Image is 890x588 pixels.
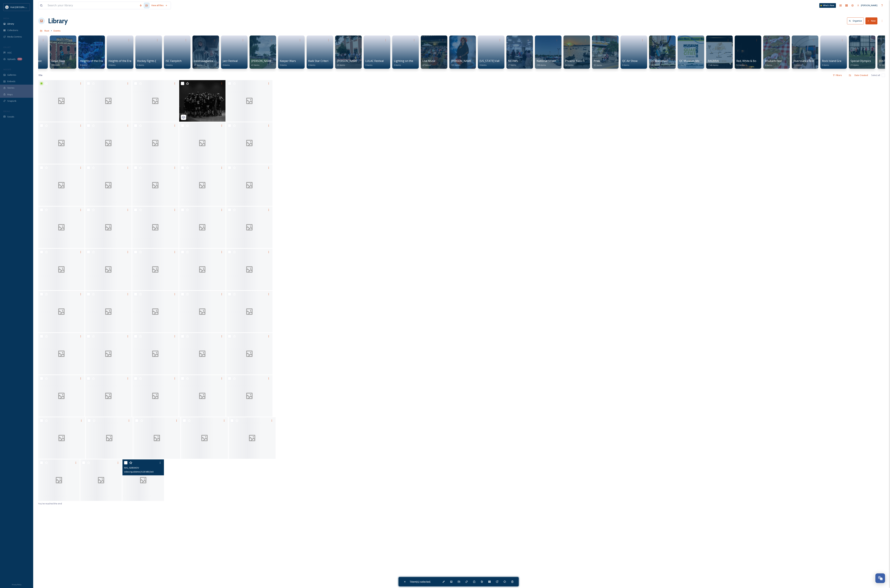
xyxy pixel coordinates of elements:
a: Heights of the Era0 items [109,59,131,67]
a: Events [54,29,61,33]
span: Great Race [51,59,65,63]
div: Date Created [853,72,870,78]
span: QC Marathon [651,59,668,63]
span: 50 items [736,64,745,67]
span: Red, White & Boom! [736,59,761,63]
span: [PERSON_NAME] on Fifth [451,59,482,63]
span: Lighting on the Commons [394,59,426,63]
span: 4 items [679,64,686,67]
span: Uploads [7,58,16,61]
input: Search your library [46,2,138,9]
span: 64 items [565,64,573,67]
span: 0 items [480,64,487,67]
a: NCOWS27 items [508,59,518,67]
a: Icestravaganza47 items [194,59,213,67]
span: Keeper Wars [280,59,296,63]
span: 32 items [879,64,887,67]
span: Socials [7,115,14,118]
span: Rhubarb Fest [765,59,782,63]
span: 47 items [422,64,431,67]
span: 236 items [537,64,546,67]
a: ISC Fastpitch0 items [166,59,182,67]
a: Riverssance Festival of Fine Art33 items [793,59,832,67]
span: WIDGETS [3,68,11,71]
span: Jazz Festival [223,59,238,63]
div: Filters [831,72,844,78]
a: [PERSON_NAME] Deere Classic41 items [251,59,290,67]
a: QC Air Show0 items [622,59,637,67]
span: Riverssance Festival of Fine Art [793,59,832,63]
span: 21 items [851,64,859,67]
span: 0 items [822,64,829,67]
a: QC Museum Month4 items [679,59,704,67]
a: Pride62 items [594,59,602,67]
span: Stories [7,86,14,89]
span: LULAC Festival [365,59,384,63]
span: Collections [7,29,18,32]
button: New [865,17,877,24]
a: Lighting on the Commons0 items [394,59,426,67]
span: 191 items [451,64,460,67]
a: Special Olympics [US_STATE]21 items [851,59,886,67]
span: [US_STATE] Valley Fair [480,59,508,63]
a: Red, White & Boom!50 items [736,59,761,67]
span: Heights of the Era [109,59,131,63]
a: National Street Rod Association236 items [537,59,576,67]
a: [PERSON_NAME] [855,2,879,9]
span: Special Olympics [US_STATE] [851,59,886,63]
span: [PERSON_NAME] [861,4,877,7]
img: QCCVB_VISIT_vert_logo_4c_tagline_122019.svg [5,5,9,9]
span: 1146 items [708,64,718,67]
span: Select all [871,74,880,77]
a: Rock Island Grand Prix0 items [822,59,850,67]
span: 0 items [223,64,230,67]
a: QC Marathon122 items [651,59,668,67]
span: Events [54,29,61,32]
a: Live Music47 items [422,59,435,67]
span: 0 items [394,64,401,67]
span: Root [44,29,49,32]
span: video/quicktime | 9.26 MB | 0 x 0 [124,470,153,473]
a: Rhubarb Fest6 items [765,59,782,67]
a: Heights of the Era8 items [80,59,103,67]
img: Roller Derby.jpg [179,80,225,122]
span: Galleries [7,73,16,76]
span: Maps [7,93,13,96]
span: Hockey Fights [MEDICAL_DATA] [137,59,177,63]
span: MEDIA [3,17,9,20]
span: Visit [GEOGRAPHIC_DATA] [10,5,36,9]
span: Icestravaganza [194,59,213,63]
a: Root [44,29,49,33]
span: 0 items [137,64,144,67]
span: 0 items [109,64,116,67]
span: QC Museum Month [679,59,704,63]
span: You've reached the end [38,502,62,505]
span: 62 items [594,64,602,67]
a: Phoenix Bass Fishing 202464 items [565,59,598,67]
span: QC Air Show [622,59,637,63]
span: [PERSON_NAME] Charity Ride [337,59,374,63]
span: NCOWS [508,59,518,63]
a: LULAC Festival0 items [365,59,384,67]
span: 0 items [308,64,315,67]
span: 33 items [337,64,345,67]
span: Kwik Star Criterium [308,59,332,63]
span: RAGBRAI [708,59,719,63]
span: Media Centres [7,35,22,38]
a: Library [48,16,68,26]
span: 0 items [365,64,372,67]
span: 8 items [80,64,87,67]
a: Organise [847,17,865,24]
span: SOCIALS [3,110,10,112]
span: Phoenix Bass Fishing 2024 [565,59,598,63]
span: Rock Island Grand Prix [822,59,850,63]
a: What's New [819,3,836,8]
span: 0 items [280,64,287,67]
span: 1 file [38,74,42,77]
span: 27 items [508,64,516,67]
span: 0 items [622,64,629,67]
a: View all files [150,2,169,9]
